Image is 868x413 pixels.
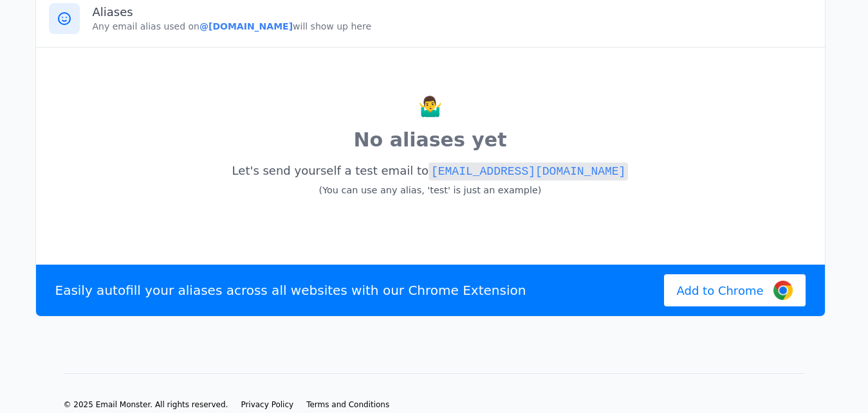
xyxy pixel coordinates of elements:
[429,163,628,180] code: [EMAIL_ADDRESS][DOMAIN_NAME]
[429,164,628,177] a: [EMAIL_ADDRESS][DOMAIN_NAME]
[93,20,812,33] p: Any email alias used on will show up here
[241,400,293,409] span: Privacy Policy
[64,400,228,410] li: © 2025 Email Monster. All rights reserved.
[319,185,542,195] small: (You can use any alias, 'test' is just an example)
[199,21,293,31] b: @[DOMAIN_NAME]
[49,126,812,154] p: No aliases yet
[55,281,526,299] p: Easily autofill your aliases across all websites with our Chrome Extension
[306,400,389,410] a: Terms and Conditions
[241,400,293,410] a: Privacy Policy
[306,400,389,409] span: Terms and Conditions
[773,281,793,300] img: Google Chrome Logo
[93,4,812,20] h3: Aliases
[49,92,812,121] p: 🤷‍♂️
[664,274,806,306] a: Add to Chrome
[677,282,764,299] span: Add to Chrome
[49,159,812,202] p: Let's send yourself a test email to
